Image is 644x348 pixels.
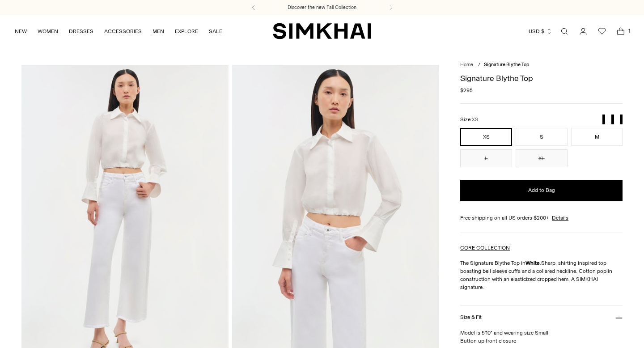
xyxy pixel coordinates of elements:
a: EXPLORE [175,21,198,41]
a: Go to the account page [574,22,592,40]
span: The Signature Blythe Top in [460,260,525,266]
h1: Signature Blythe Top [460,74,623,82]
a: DRESSES [69,21,93,41]
h3: Size & Fit [460,314,482,320]
button: M [571,128,623,146]
p: Model is 5'10" and wearing size Small Button up front closure [460,329,623,345]
button: Add to Bag [460,180,623,201]
span: $295 [460,86,473,94]
a: Open cart modal [612,22,630,40]
strong: White [525,260,540,266]
label: Size: [460,115,478,124]
button: USD $ [529,21,552,41]
button: XL [516,149,568,167]
span: 1 [625,27,633,35]
a: Open search modal [555,22,573,40]
button: XS [460,128,512,146]
div: Free shipping on all US orders $200+ [460,214,623,222]
a: Wishlist [593,22,611,40]
a: SIMKHAI [273,22,371,40]
a: CORE COLLECTION [460,245,510,251]
span: Add to Bag [528,187,555,194]
button: L [460,149,512,167]
a: Home [460,62,473,68]
div: / [478,61,480,69]
a: MEN [153,21,164,41]
nav: breadcrumbs [460,61,623,69]
a: WOMEN [38,21,58,41]
button: S [516,128,568,146]
span: . [540,260,541,266]
span: XS [472,117,478,123]
span: Signature Blythe Top [484,62,530,68]
a: Discover the new Fall Collection [288,4,356,11]
a: SALE [209,21,222,41]
a: ACCESSORIES [104,21,142,41]
a: NEW [15,21,27,41]
button: Size & Fit [460,306,623,329]
a: Details [552,214,568,222]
